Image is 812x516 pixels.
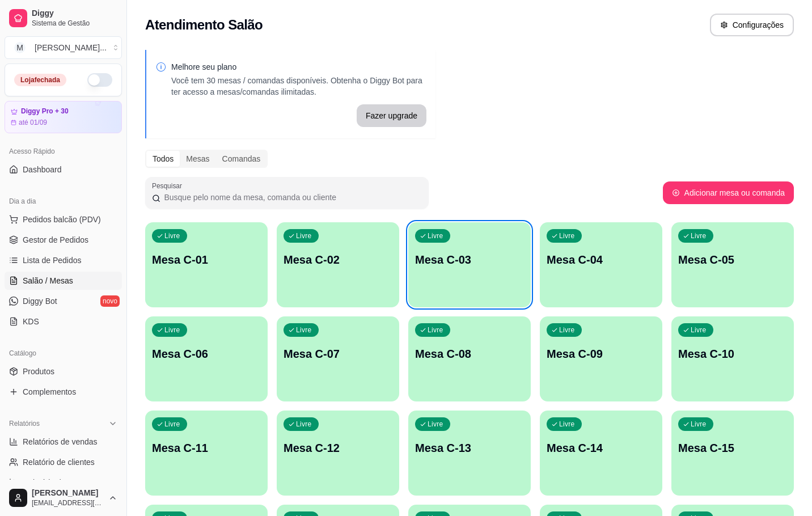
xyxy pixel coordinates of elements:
article: Diggy Pro + 30 [21,107,69,116]
button: LivreMesa C-13 [408,411,531,496]
p: Mesa C-04 [547,252,655,268]
p: Mesa C-05 [678,252,787,268]
p: Mesa C-03 [415,252,524,268]
a: Lista de Pedidos [5,251,122,269]
p: Livre [559,325,575,335]
a: Dashboard [5,160,122,179]
span: Relatório de clientes [23,456,95,468]
span: Diggy Bot [23,295,57,307]
a: Diggy Botnovo [5,292,122,310]
button: Select a team [5,36,122,59]
p: Livre [164,325,180,335]
p: Livre [559,420,575,429]
button: Alterar Status [87,73,112,87]
button: [PERSON_NAME][EMAIL_ADDRESS][DOMAIN_NAME] [5,484,122,511]
p: Melhore seu plano [171,61,426,73]
button: LivreMesa C-14 [540,411,662,496]
a: Salão / Mesas [5,272,122,290]
span: Dashboard [23,164,62,175]
span: Relatórios de vendas [23,436,98,447]
div: Dia a dia [5,192,122,210]
span: [PERSON_NAME] [32,488,104,498]
span: Relatórios [9,419,40,428]
button: LivreMesa C-11 [145,411,268,496]
a: DiggySistema de Gestão [5,5,122,32]
p: Mesa C-14 [547,440,655,456]
p: Livre [296,420,312,429]
div: Mesas [180,151,215,167]
button: LivreMesa C-10 [671,316,794,401]
h2: Atendimento Salão [145,16,263,34]
input: Pesquisar [160,192,422,203]
p: Mesa C-09 [547,346,655,362]
p: Mesa C-15 [678,440,787,456]
p: Mesa C-10 [678,346,787,362]
p: Mesa C-08 [415,346,524,362]
p: Livre [559,231,575,240]
p: Livre [164,420,180,429]
p: Mesa C-02 [284,252,392,268]
button: Adicionar mesa ou comanda [663,181,794,204]
article: até 01/09 [19,118,47,127]
p: Mesa C-01 [152,252,261,268]
a: Gestor de Pedidos [5,231,122,249]
a: KDS [5,312,122,331]
p: Livre [164,231,180,240]
span: Salão / Mesas [23,275,73,286]
span: Sistema de Gestão [32,19,117,28]
p: Livre [428,420,443,429]
button: LivreMesa C-05 [671,222,794,307]
button: LivreMesa C-12 [277,411,399,496]
button: Configurações [710,14,794,36]
div: Acesso Rápido [5,142,122,160]
button: LivreMesa C-02 [277,222,399,307]
span: Pedidos balcão (PDV) [23,214,101,225]
span: Complementos [23,386,76,397]
span: Gestor de Pedidos [23,234,88,246]
p: Mesa C-12 [284,440,392,456]
button: Fazer upgrade [357,104,426,127]
p: Você tem 30 mesas / comandas disponíveis. Obtenha o Diggy Bot para ter acesso a mesas/comandas il... [171,75,426,98]
span: Lista de Pedidos [23,255,82,266]
div: Catálogo [5,344,122,362]
span: Produtos [23,366,54,377]
p: Livre [428,325,443,335]
p: Mesa C-06 [152,346,261,362]
div: Loja fechada [14,74,66,86]
a: Relatórios de vendas [5,433,122,451]
div: [PERSON_NAME] ... [35,42,107,53]
a: Relatório de clientes [5,453,122,471]
button: LivreMesa C-15 [671,411,794,496]
a: Diggy Pro + 30até 01/09 [5,101,122,133]
span: Relatório de mesas [23,477,91,488]
p: Livre [428,231,443,240]
p: Livre [691,420,707,429]
p: Livre [691,325,707,335]
span: KDS [23,316,39,327]
button: Pedidos balcão (PDV) [5,210,122,229]
div: Comandas [216,151,267,167]
button: LivreMesa C-03 [408,222,531,307]
button: LivreMesa C-07 [277,316,399,401]
button: LivreMesa C-01 [145,222,268,307]
span: M [14,42,26,53]
a: Complementos [5,383,122,401]
p: Livre [296,231,312,240]
p: Mesa C-07 [284,346,392,362]
div: Todos [146,151,180,167]
span: [EMAIL_ADDRESS][DOMAIN_NAME] [32,498,104,507]
button: LivreMesa C-08 [408,316,531,401]
span: Diggy [32,9,117,19]
button: LivreMesa C-06 [145,316,268,401]
p: Mesa C-11 [152,440,261,456]
a: Relatório de mesas [5,473,122,492]
button: LivreMesa C-04 [540,222,662,307]
p: Livre [691,231,707,240]
label: Pesquisar [152,181,186,191]
a: Produtos [5,362,122,380]
button: LivreMesa C-09 [540,316,662,401]
p: Livre [296,325,312,335]
p: Mesa C-13 [415,440,524,456]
